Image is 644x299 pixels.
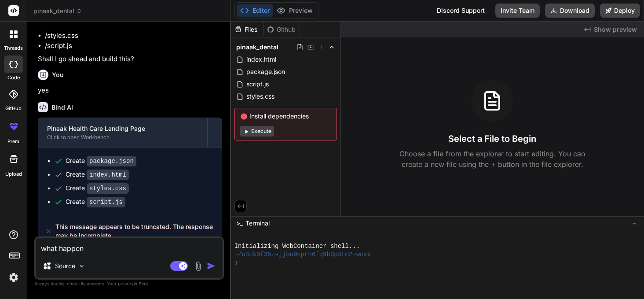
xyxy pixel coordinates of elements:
p: Choose a file from the explorer to start editing. You can create a new file using the + button in... [394,148,591,170]
div: Create [66,156,136,166]
div: Create [66,197,125,207]
span: Initializing WebContainer shell... [234,242,360,251]
code: script.js [87,197,125,207]
span: ❯ [234,259,238,267]
button: Editor [237,4,273,17]
button: Download [545,4,595,18]
li: /script.js [45,41,222,51]
label: prem [7,138,19,145]
span: ~/u3uk0f35zsjjbn9cprh6fq9h0p4tm2-wnxx [234,251,371,259]
button: − [630,216,639,230]
span: pinaak_dental [33,7,82,15]
div: Github [263,25,300,34]
p: Always double-check its answers. Your in Bind [34,280,224,288]
p: yes [38,85,222,96]
label: code [7,74,20,81]
code: package.json [87,156,136,166]
div: Create [66,184,129,193]
label: Upload [5,170,22,178]
img: Pick Models [78,262,85,270]
code: styles.css [87,183,129,194]
button: Pinaak Health Care Landing PageClick to open Workbench [38,118,207,147]
p: Source [55,262,75,270]
code: index.html [87,170,129,180]
span: pinaak_dental [236,43,278,52]
div: Pinaak Health Care Landing Page [47,124,198,133]
button: Invite Team [495,4,540,18]
img: attachment [193,261,203,271]
span: Terminal [245,219,270,228]
h3: Select a File to Begin [448,133,536,145]
h6: Bind AI [51,103,73,112]
span: index.html [245,54,277,65]
div: Discord Support [432,4,490,18]
span: Show preview [594,25,637,34]
img: icon [207,262,216,270]
button: Preview [273,4,316,17]
span: Install dependencies [240,112,331,121]
div: Create [66,170,129,179]
li: /styles.css [45,31,222,41]
span: privacy [118,281,134,286]
div: Files [231,25,263,34]
h6: You [52,70,64,79]
button: Deploy [600,4,640,18]
p: Shall I go ahead and build this? [38,54,222,64]
button: Execute [240,126,274,137]
span: − [632,219,637,228]
span: script.js [245,79,270,89]
span: This message appears to be truncated. The response may be incomplete. [55,222,215,240]
img: settings [6,270,21,285]
span: package.json [245,66,286,77]
label: GitHub [5,105,22,112]
label: threads [4,44,23,52]
span: >_ [236,219,243,228]
textarea: what happen [36,238,223,254]
span: styles.css [245,91,275,102]
div: Click to open Workbench [47,134,198,141]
